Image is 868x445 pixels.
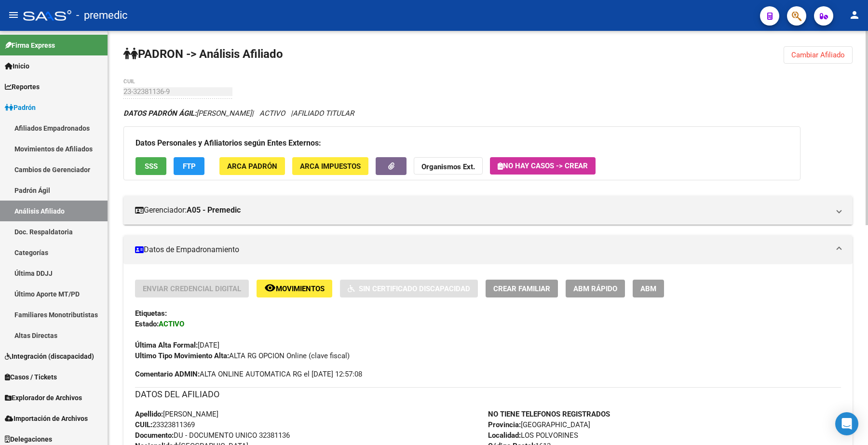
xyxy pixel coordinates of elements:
[5,61,29,71] span: Inicio
[135,420,152,429] strong: CUIL:
[123,109,354,118] i: | ACTIVO |
[791,51,845,59] span: Cambiar Afiliado
[498,162,588,170] span: No hay casos -> Crear
[136,136,788,150] h3: Datos Personales y Afiliatorios según Entes Externos:
[135,351,350,360] span: ALTA RG OPCION Online (clave fiscal)
[135,388,841,401] h3: DATOS DEL AFILIADO
[573,284,617,293] span: ABM Rápido
[5,434,52,445] span: Delegaciones
[488,431,578,440] span: LOS POLVORINES
[5,372,57,382] span: Casos / Tickets
[135,369,362,379] span: ALTA ONLINE AUTOMATICA RG el [DATE] 12:57:08
[5,102,36,113] span: Padrón
[135,341,219,350] span: [DATE]
[123,109,196,118] strong: DATOS PADRÓN ÁGIL:
[276,284,325,293] span: Movimientos
[486,280,558,297] button: Crear Familiar
[123,196,853,225] mat-expansion-panel-header: Gerenciador:A05 - Premedic
[135,370,200,378] strong: Comentario ADMIN:
[135,205,829,216] mat-panel-title: Gerenciador:
[219,157,285,175] button: ARCA Padrón
[135,280,249,297] button: Enviar Credencial Digital
[136,157,166,175] button: SSS
[488,410,610,418] strong: NO TIENE TELEFONOS REGISTRADOS
[835,412,858,435] div: Open Intercom Messenger
[488,431,521,440] strong: Localidad:
[292,157,368,175] button: ARCA Impuestos
[300,162,361,171] span: ARCA Impuestos
[135,341,198,350] strong: Última Alta Formal:
[5,413,88,424] span: Importación de Archivos
[566,280,625,297] button: ABM Rápido
[123,47,283,61] strong: PADRON -> Análisis Afiliado
[8,9,19,21] mat-icon: menu
[174,157,204,175] button: FTP
[359,284,470,293] span: Sin Certificado Discapacidad
[421,162,475,171] strong: Organismos Ext.
[123,235,853,264] mat-expansion-panel-header: Datos de Empadronamiento
[293,109,354,118] span: AFILIADO TITULAR
[227,162,277,171] span: ARCA Padrón
[145,162,158,171] span: SSS
[187,205,241,216] strong: A05 - Premedic
[135,244,829,255] mat-panel-title: Datos de Empadronamiento
[488,420,590,429] span: [GEOGRAPHIC_DATA]
[5,392,82,403] span: Explorador de Archivos
[135,431,290,440] span: DU - DOCUMENTO UNICO 32381136
[135,410,218,418] span: [PERSON_NAME]
[135,351,229,360] strong: Ultimo Tipo Movimiento Alta:
[159,320,184,328] strong: ACTIVO
[5,40,55,51] span: Firma Express
[135,309,167,318] strong: Etiquetas:
[135,431,174,440] strong: Documento:
[135,320,159,328] strong: Estado:
[264,282,276,294] mat-icon: remove_red_eye
[76,5,128,26] span: - premedic
[123,109,252,118] span: [PERSON_NAME]
[849,9,860,21] mat-icon: person
[5,351,94,362] span: Integración (discapacidad)
[784,46,853,64] button: Cambiar Afiliado
[493,284,550,293] span: Crear Familiar
[183,162,196,171] span: FTP
[5,81,40,92] span: Reportes
[135,410,163,418] strong: Apellido:
[640,284,656,293] span: ABM
[488,420,521,429] strong: Provincia:
[414,157,483,175] button: Organismos Ext.
[633,280,664,297] button: ABM
[490,157,596,175] button: No hay casos -> Crear
[135,420,195,429] span: 23323811369
[143,284,241,293] span: Enviar Credencial Digital
[340,280,478,297] button: Sin Certificado Discapacidad
[257,280,332,297] button: Movimientos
